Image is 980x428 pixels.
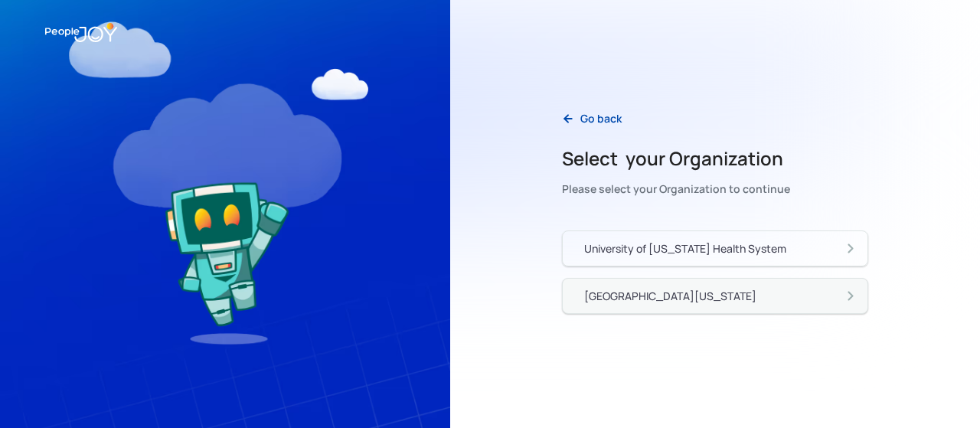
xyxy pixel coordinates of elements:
[584,241,786,256] div: University of [US_STATE] Health System
[562,230,868,266] a: University of [US_STATE] Health System
[580,111,622,126] div: Go back
[562,146,790,171] h2: Select your Organization
[562,178,790,200] div: Please select your Organization to continue
[562,278,868,314] a: [GEOGRAPHIC_DATA][US_STATE]
[584,289,756,304] div: [GEOGRAPHIC_DATA][US_STATE]
[550,103,634,134] a: Go back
